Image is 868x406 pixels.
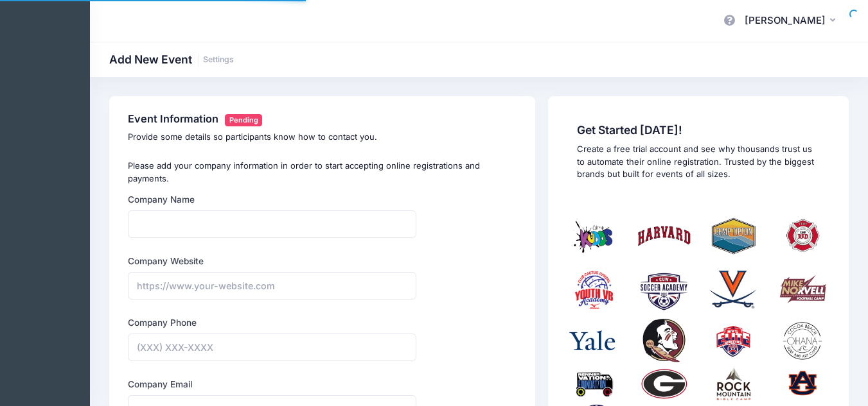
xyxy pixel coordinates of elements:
[745,13,826,28] span: [PERSON_NAME]
[128,316,197,329] label: Company Phone
[225,114,262,126] span: Pending
[128,113,517,126] h4: Event Information
[109,53,234,66] h1: Add New Event
[128,334,416,361] input: (XXX) XXX-XXXX
[128,272,416,300] input: https://www.your-website.com
[577,123,819,137] span: Get Started [DATE]!
[736,6,849,36] button: [PERSON_NAME]
[577,143,819,181] p: Create a free trial account and see why thousands trust us to automate their online registration....
[128,160,517,185] p: Please add your company information in order to start accepting online registrations and payments.
[128,193,195,206] label: Company Name
[128,255,204,267] label: Company Website
[128,131,517,144] p: Provide some details so participants know how to contact you.
[203,55,234,65] a: Settings
[128,378,192,391] label: Company Email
